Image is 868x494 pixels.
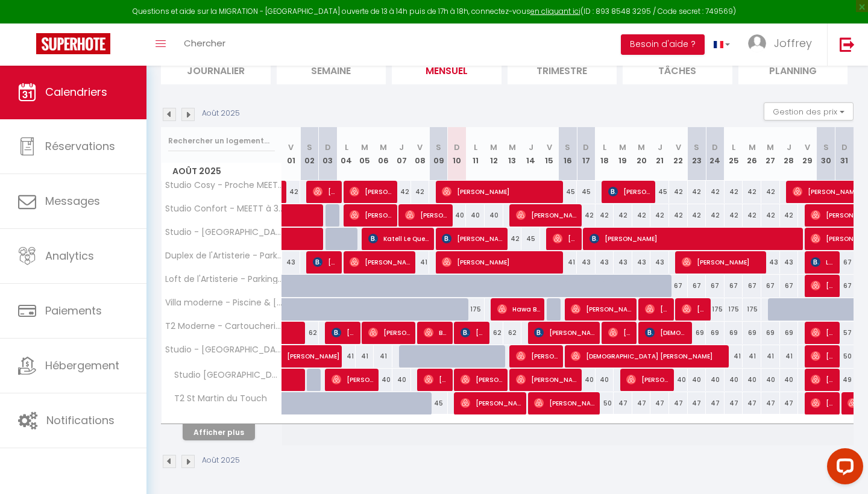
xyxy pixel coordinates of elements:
span: T2 St Martin du Touch [163,392,270,405]
abbr: J [399,142,404,153]
abbr: V [288,142,294,153]
div: 42 [650,204,669,227]
th: 08 [411,127,430,181]
div: 67 [835,251,854,274]
div: 41 [411,251,430,274]
div: 175 [466,298,485,320]
div: 67 [706,275,725,297]
span: [PERSON_NAME] [516,204,578,227]
th: 07 [392,127,411,181]
span: [PERSON_NAME] [461,321,485,344]
span: Hawa Ba [497,298,541,320]
span: [PERSON_NAME] [313,251,338,274]
div: 45 [521,228,540,250]
span: Chercher [184,37,225,49]
div: 40 [725,369,743,391]
th: 12 [485,127,503,181]
th: 18 [596,127,614,181]
div: 40 [688,369,706,391]
div: 69 [761,322,780,344]
span: Analytics [45,248,94,263]
div: 45 [577,181,596,203]
abbr: V [547,142,552,153]
div: 69 [780,322,799,344]
span: Loan Clochard [811,251,835,274]
span: Messages [45,193,100,208]
th: 02 [300,127,319,181]
div: 42 [761,204,780,227]
abbr: V [805,142,810,153]
li: Mensuel [392,55,502,84]
th: 15 [540,127,559,181]
th: 22 [669,127,688,181]
abbr: L [345,142,348,153]
div: 47 [688,392,706,414]
div: 40 [485,204,503,227]
abbr: D [583,142,589,153]
span: [PERSON_NAME] [287,339,370,361]
a: en cliquant ici [530,6,580,16]
span: [PERSON_NAME] [811,392,835,414]
a: ... Joffrey [739,23,827,66]
abbr: M [380,142,387,153]
div: 40 [392,369,411,391]
th: 30 [817,127,835,181]
div: 175 [725,298,743,320]
span: [PERSON_NAME] [313,180,338,203]
abbr: M [619,142,626,153]
div: 67 [761,275,780,297]
abbr: J [787,142,791,153]
span: Loft de l'Artisterie - Parking - 10 min du MEETT [163,275,284,284]
th: 24 [706,127,725,181]
span: Villa moderne - Piscine & [PERSON_NAME] - 3 min Aéroport [163,298,284,307]
abbr: L [603,142,606,153]
th: 31 [835,127,854,181]
span: [PERSON_NAME] [332,368,375,391]
abbr: M [361,142,368,153]
abbr: M [509,142,516,153]
a: Chercher [175,23,234,66]
div: 40 [466,204,485,227]
div: 49 [835,369,854,391]
span: [PERSON_NAME] [608,321,633,344]
div: 42 [743,181,761,203]
div: 69 [688,322,706,344]
th: 05 [356,127,374,181]
th: 03 [319,127,338,181]
span: [PERSON_NAME] [590,227,801,250]
span: [PERSON_NAME] [442,251,560,274]
abbr: M [749,142,756,153]
th: 16 [558,127,577,181]
abbr: L [732,142,735,153]
abbr: V [676,142,681,153]
button: Afficher plus [183,424,255,440]
div: 50 [835,345,854,367]
li: Tâches [623,55,732,84]
th: 25 [725,127,743,181]
div: 47 [650,392,669,414]
span: [DEMOGRAPHIC_DATA] [PERSON_NAME] [571,345,726,367]
th: 11 [466,127,485,181]
div: 42 [503,228,522,250]
th: 06 [374,127,392,181]
div: 40 [577,369,596,391]
div: 41 [374,345,392,367]
abbr: D [712,142,718,153]
span: Studio [GEOGRAPHIC_DATA] [163,369,284,382]
th: 26 [743,127,761,181]
th: 13 [503,127,522,181]
li: Trimestre [508,55,617,84]
div: 69 [706,322,725,344]
div: 69 [743,322,761,344]
span: Août 2025 [162,163,281,180]
th: 17 [577,127,596,181]
img: Super Booking [36,33,110,54]
abbr: D [841,142,848,153]
abbr: L [474,142,477,153]
div: 69 [725,322,743,344]
span: [PERSON_NAME] [811,345,835,367]
span: [PERSON_NAME] [405,204,448,227]
div: 43 [780,251,799,274]
abbr: M [490,142,497,153]
span: [PERSON_NAME] [645,298,670,320]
